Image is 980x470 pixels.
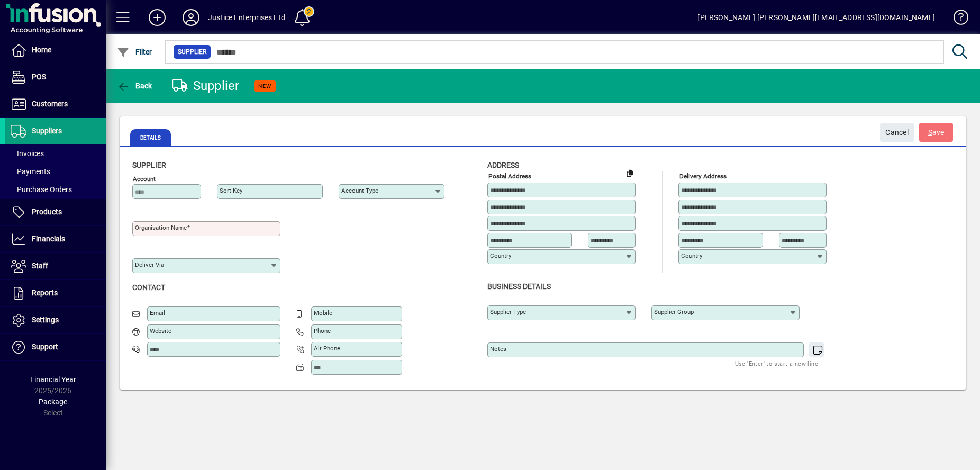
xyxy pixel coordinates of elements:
mat-label: Account Type [341,187,378,194]
span: Invoices [11,149,44,158]
span: Payments [11,167,50,176]
span: Customers [32,100,68,108]
button: Back [114,76,155,95]
span: ave [928,124,945,141]
mat-label: Email [150,309,165,317]
a: Payments [5,162,106,180]
span: Home [32,46,51,54]
a: Knowledge Base [946,2,967,37]
span: Details [130,129,171,146]
app-page-header-button: Back [106,76,164,95]
span: Financials [32,234,65,243]
span: Supplier [132,161,166,169]
mat-hint: Use 'Enter' to start a new line [735,357,818,369]
span: Back [117,82,152,90]
a: Reports [5,280,106,306]
button: Copy to Delivery address [621,165,638,182]
span: Settings [32,315,59,324]
span: Address [487,161,519,169]
span: Reports [32,288,58,297]
button: Add [140,8,174,27]
a: Customers [5,91,106,118]
div: Supplier [172,77,240,94]
mat-label: Account [133,175,156,183]
div: Justice Enterprises Ltd [208,9,285,26]
span: NEW [258,83,271,89]
a: Invoices [5,144,106,162]
span: Suppliers [32,126,62,135]
button: Save [919,123,953,142]
mat-label: Website [150,327,171,335]
span: Supplier [178,47,206,57]
mat-label: Organisation name [135,224,187,231]
mat-label: Sort key [220,187,242,194]
span: Staff [32,261,48,270]
a: Home [5,37,106,64]
span: Purchase Orders [11,185,72,194]
a: Settings [5,307,106,333]
mat-label: Country [681,252,702,259]
span: Products [32,207,62,216]
mat-label: Alt Phone [314,345,340,352]
mat-label: Deliver via [135,261,164,268]
span: Business details [487,282,551,291]
a: Purchase Orders [5,180,106,198]
button: Filter [114,42,155,61]
mat-label: Country [490,252,511,259]
div: [PERSON_NAME] [PERSON_NAME][EMAIL_ADDRESS][DOMAIN_NAME] [697,9,935,26]
span: Financial Year [30,375,76,384]
a: Staff [5,253,106,279]
mat-label: Notes [490,345,506,352]
span: POS [32,73,46,81]
mat-label: Supplier type [490,308,526,315]
mat-label: Supplier group [654,308,694,315]
span: Contact [132,283,165,292]
mat-label: Phone [314,327,331,335]
span: Cancel [885,124,909,141]
button: Cancel [880,123,914,142]
mat-label: Mobile [314,309,332,317]
a: POS [5,64,106,91]
a: Support [5,334,106,360]
span: Filter [117,48,152,56]
button: Profile [174,8,208,27]
a: Financials [5,226,106,252]
a: Products [5,199,106,225]
span: Package [39,397,67,406]
span: S [928,128,932,137]
span: Support [32,342,58,351]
